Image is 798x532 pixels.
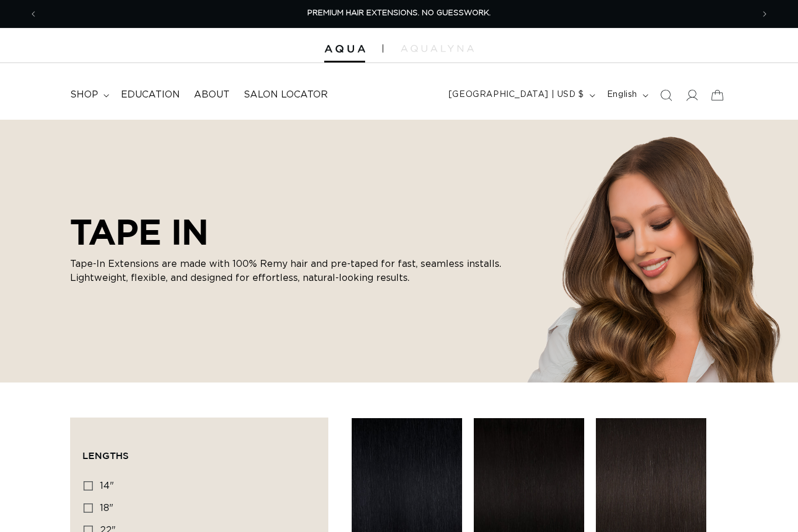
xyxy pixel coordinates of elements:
[82,430,316,472] summary: Lengths (0 selected)
[752,3,778,25] button: Next announcement
[82,450,129,461] span: Lengths
[70,89,98,101] span: shop
[187,82,237,108] a: About
[307,9,491,17] span: PREMIUM HAIR EXTENSIONS. NO GUESSWORK.
[114,82,187,108] a: Education
[100,503,113,513] span: 18"
[324,45,365,53] img: Aqua Hair Extensions
[653,82,679,108] summary: Search
[237,82,335,108] a: Salon Locator
[244,89,328,101] span: Salon Locator
[70,211,514,252] h2: TAPE IN
[70,257,514,285] p: Tape-In Extensions are made with 100% Remy hair and pre-taped for fast, seamless installs. Lightw...
[63,82,114,108] summary: shop
[20,3,46,25] button: Previous announcement
[607,89,637,101] span: English
[442,84,600,106] button: [GEOGRAPHIC_DATA] | USD $
[600,84,653,106] button: English
[121,89,180,101] span: Education
[401,45,474,52] img: aqualyna.com
[449,89,584,101] span: [GEOGRAPHIC_DATA] | USD $
[100,481,114,491] span: 14"
[194,89,230,101] span: About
